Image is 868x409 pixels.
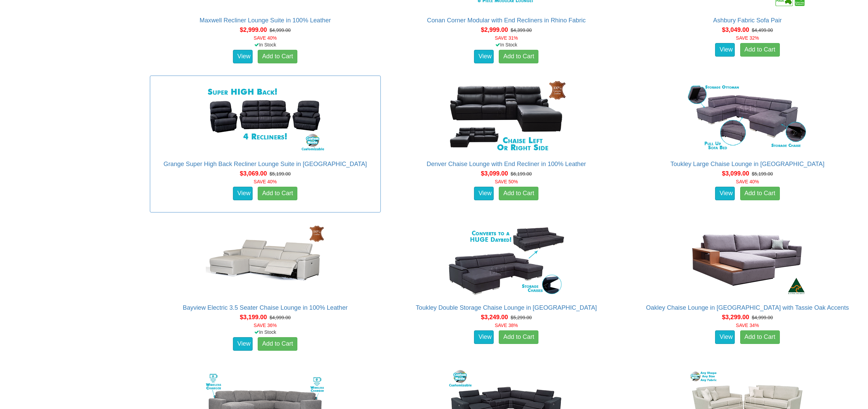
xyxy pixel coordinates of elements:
[240,170,267,177] span: $3,069.00
[686,79,808,154] img: Toukley Large Chaise Lounge in Fabric
[445,223,567,298] img: Toukley Double Storage Chaise Lounge in Fabric
[499,187,538,200] a: Add to Cart
[233,50,253,63] a: View
[233,187,253,200] a: View
[240,26,267,33] span: $2,999.00
[511,171,532,177] del: $6,199.00
[183,304,348,311] a: Bayview Electric 3.5 Seater Chaise Lounge in 100% Leather
[270,171,291,177] del: $5,199.00
[670,161,824,167] a: Toukley Large Chaise Lounge in [GEOGRAPHIC_DATA]
[722,314,749,321] span: $3,299.00
[474,330,494,344] a: View
[204,79,326,154] img: Grange Super High Back Recliner Lounge Suite in Fabric
[713,17,782,24] a: Ashbury Fabric Sofa Pair
[149,329,382,335] div: In Stock
[240,314,267,321] span: $3,199.00
[686,223,808,298] img: Oakley Chaise Lounge in Fabric with Tassie Oak Accents
[752,27,773,33] del: $4,499.00
[511,315,532,320] del: $5,299.00
[740,330,780,344] a: Add to Cart
[270,27,291,33] del: $4,999.00
[736,179,759,184] font: SAVE 40%
[416,304,597,311] a: Toukley Double Storage Chaise Lounge in [GEOGRAPHIC_DATA]
[752,315,773,320] del: $4,999.00
[481,314,508,321] span: $3,249.00
[427,17,586,24] a: Conan Corner Modular with End Recliners in Rhino Fabric
[715,330,735,344] a: View
[752,171,773,177] del: $5,199.00
[722,26,749,33] span: $3,049.00
[736,35,759,41] font: SAVE 32%
[740,187,780,200] a: Add to Cart
[254,35,277,41] font: SAVE 40%
[204,223,326,298] img: Bayview Electric 3.5 Seater Chaise Lounge in 100% Leather
[474,50,494,63] a: View
[495,179,518,184] font: SAVE 50%
[258,50,297,63] a: Add to Cart
[499,330,538,344] a: Add to Cart
[254,179,277,184] font: SAVE 40%
[495,35,518,41] font: SAVE 31%
[740,43,780,57] a: Add to Cart
[499,50,538,63] a: Add to Cart
[254,323,277,328] font: SAVE 36%
[149,41,382,48] div: In Stock
[715,43,735,57] a: View
[495,323,518,328] font: SAVE 38%
[736,323,759,328] font: SAVE 34%
[474,187,494,200] a: View
[427,161,586,167] a: Denver Chaise Lounge with End Recliner in 100% Leather
[646,304,849,311] a: Oakley Chaise Lounge in [GEOGRAPHIC_DATA] with Tassie Oak Accents
[390,41,623,48] div: In Stock
[722,170,749,177] span: $3,099.00
[258,337,297,351] a: Add to Cart
[511,27,532,33] del: $4,399.00
[445,79,567,154] img: Denver Chaise Lounge with End Recliner in 100% Leather
[481,170,508,177] span: $3,099.00
[258,187,297,200] a: Add to Cart
[233,337,253,351] a: View
[200,17,331,24] a: Maxwell Recliner Lounge Suite in 100% Leather
[270,315,291,320] del: $4,999.00
[715,187,735,200] a: View
[163,161,367,167] a: Grange Super High Back Recliner Lounge Suite in [GEOGRAPHIC_DATA]
[481,26,508,33] span: $2,999.00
